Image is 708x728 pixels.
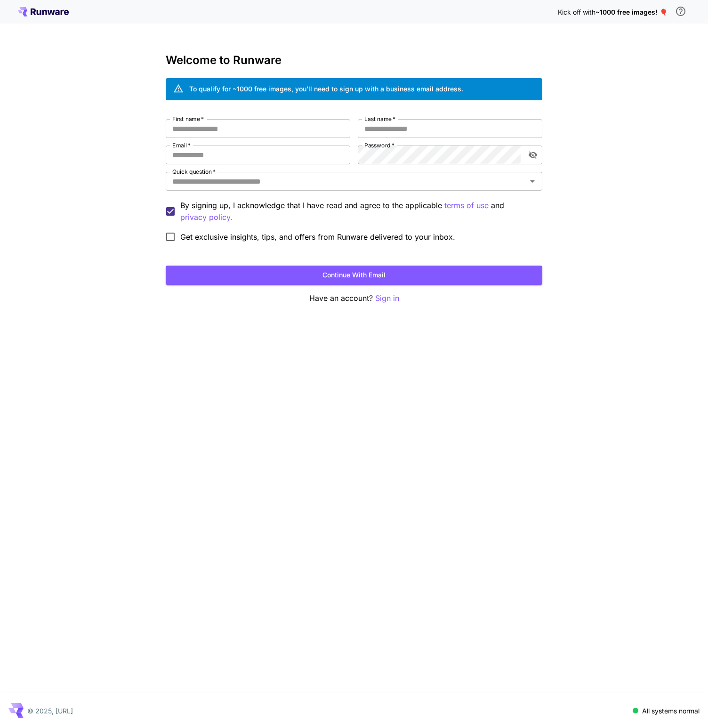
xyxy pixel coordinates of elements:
[172,115,204,123] label: First name
[27,706,73,716] p: © 2025, [URL]
[444,200,489,211] button: By signing up, I acknowledge that I have read and agree to the applicable and privacy policy.
[595,8,668,16] span: ~1000 free images! 🎈
[166,266,542,285] button: Continue with email
[180,200,535,223] p: By signing up, I acknowledge that I have read and agree to the applicable and
[166,292,542,304] p: Have an account?
[180,231,455,243] span: Get exclusive insights, tips, and offers from Runware delivered to your inbox.
[558,8,595,16] span: Kick off with
[375,292,399,304] button: Sign in
[524,146,541,163] button: toggle password visibility
[526,175,539,188] button: Open
[189,84,463,94] div: To qualify for ~1000 free images, you’ll need to sign up with a business email address.
[444,200,489,211] p: terms of use
[364,115,395,123] label: Last name
[166,54,542,67] h3: Welcome to Runware
[642,706,700,716] p: All systems normal
[180,211,233,223] p: privacy policy.
[364,141,394,149] label: Password
[180,211,233,223] button: By signing up, I acknowledge that I have read and agree to the applicable terms of use and
[671,2,690,21] button: In order to qualify for free credit, you need to sign up with a business email address and click ...
[172,141,191,149] label: Email
[172,168,216,176] label: Quick question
